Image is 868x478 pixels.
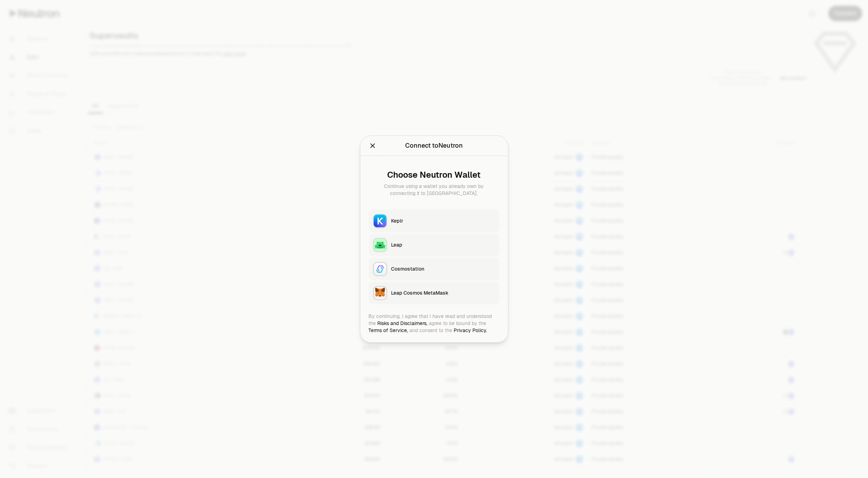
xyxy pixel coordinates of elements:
a: Terms of Service, [369,327,408,334]
div: Leap [391,241,495,248]
button: Leap Cosmos MetaMaskLeap Cosmos MetaMask [369,282,500,304]
button: Close [369,141,377,151]
button: CosmostationCosmostation [369,258,500,280]
img: Cosmostation [374,262,386,275]
div: Leap Cosmos MetaMask [391,289,495,296]
img: Keplr [374,214,386,227]
img: Leap [374,238,386,251]
img: Leap Cosmos MetaMask [374,287,386,299]
a: Privacy Policy. [454,327,488,334]
a: Risks and Disclaimers, [378,320,428,326]
div: Connect to Neutron [405,141,463,151]
div: Continue using a wallet you already own by connecting it to [GEOGRAPHIC_DATA]. [374,183,494,197]
button: LeapLeap [369,234,500,256]
button: KeplrKeplr [369,210,500,232]
div: Keplr [391,217,495,224]
div: By continuing, I agree that I have read and understood the agree to be bound by the and consent t... [369,313,500,334]
div: Choose Neutron Wallet [374,170,494,180]
div: Cosmostation [391,265,495,272]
